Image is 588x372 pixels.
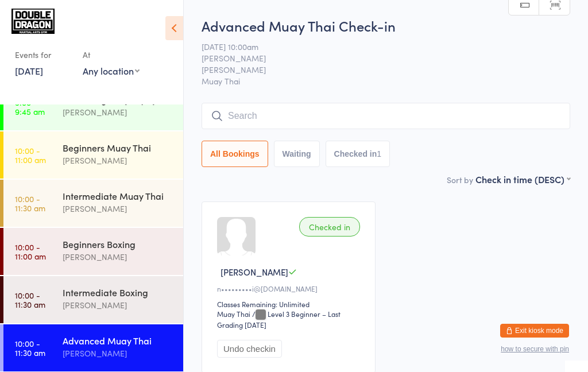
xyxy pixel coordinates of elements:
[202,41,552,52] span: [DATE] 10:00am
[202,141,268,167] button: All Bookings
[15,242,46,261] time: 10:00 - 11:00 am
[274,141,320,167] button: Waiting
[63,189,173,202] div: Intermediate Muay Thai
[3,228,183,275] a: 10:00 -11:00 amBeginners Boxing[PERSON_NAME]
[83,45,140,64] div: At
[202,64,552,75] span: [PERSON_NAME]
[217,340,282,358] button: Undo checkin
[3,324,183,371] a: 10:00 -11:30 amAdvanced Muay Thai[PERSON_NAME]
[3,276,183,323] a: 10:00 -11:30 amIntermediate Boxing[PERSON_NAME]
[3,180,183,227] a: 10:00 -11:30 amIntermediate Muay Thai[PERSON_NAME]
[299,217,360,237] div: Checked in
[501,345,569,353] button: how to secure with pin
[220,266,288,278] span: [PERSON_NAME]
[15,45,71,64] div: Events for
[11,9,55,34] img: Double Dragon Gym
[217,309,250,319] div: Muay Thai
[63,286,173,299] div: Intermediate Boxing
[15,194,45,212] time: 10:00 - 11:30 am
[3,131,183,179] a: 10:00 -11:00 amBeginners Muay Thai[PERSON_NAME]
[63,202,173,215] div: [PERSON_NAME]
[63,154,173,167] div: [PERSON_NAME]
[217,299,363,309] div: Classes Remaining: Unlimited
[3,83,183,130] a: 9:00 -9:45 amLittle Dragons (4-7yrs)[PERSON_NAME]
[500,324,569,338] button: Exit kiosk mode
[83,64,140,77] div: Any location
[15,290,45,309] time: 10:00 - 11:30 am
[202,75,570,87] span: Muay Thai
[15,146,46,164] time: 10:00 - 11:00 am
[326,141,390,167] button: Checked in1
[217,284,363,293] div: n•••••••••i@[DOMAIN_NAME]
[63,106,173,119] div: [PERSON_NAME]
[63,141,173,154] div: Beginners Muay Thai
[15,64,43,77] a: [DATE]
[447,174,473,185] label: Sort by
[63,250,173,263] div: [PERSON_NAME]
[475,173,570,185] div: Check in time (DESC)
[63,334,173,347] div: Advanced Muay Thai
[15,98,45,116] time: 9:00 - 9:45 am
[202,103,570,129] input: Search
[202,52,552,64] span: [PERSON_NAME]
[202,16,570,35] h2: Advanced Muay Thai Check-in
[63,347,173,360] div: [PERSON_NAME]
[63,299,173,312] div: [PERSON_NAME]
[15,339,45,357] time: 10:00 - 11:30 am
[217,309,341,330] span: / Level 3 Beginner – Last Grading [DATE]
[377,149,381,158] div: 1
[63,238,173,250] div: Beginners Boxing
